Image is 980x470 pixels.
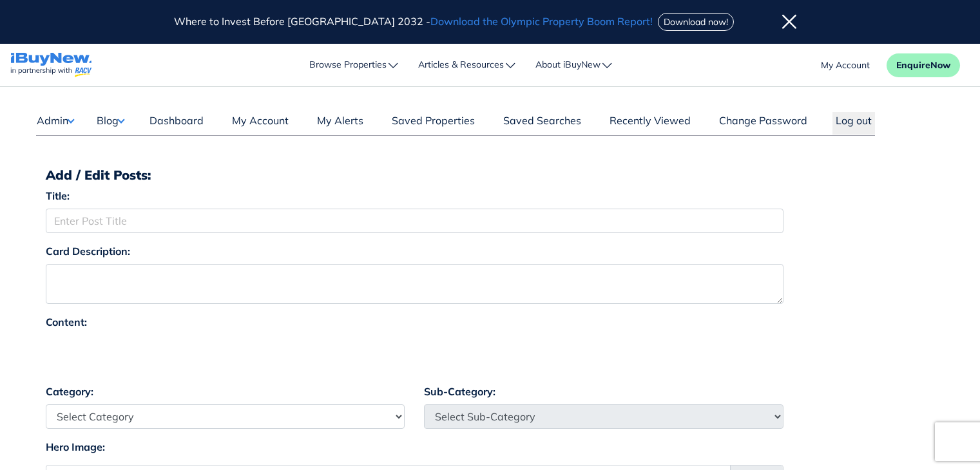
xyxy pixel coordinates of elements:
[46,385,93,398] strong: Category:
[716,113,811,135] a: Change Password
[10,50,92,81] a: navigations
[500,113,584,135] a: Saved Searches
[424,385,495,398] strong: Sub-Category:
[46,167,935,183] h3: Add / Edit Posts:
[46,209,783,233] input: 255 characters maximum
[96,112,124,129] button: Blog
[229,113,292,135] a: My Account
[832,112,875,135] button: Log out
[36,112,74,129] button: Admin
[606,113,694,135] a: Recently Viewed
[389,113,478,135] a: Saved Properties
[887,53,960,77] button: EnquireNow
[821,59,870,72] a: account
[174,15,655,28] span: Where to Invest Before [GEOGRAPHIC_DATA] 2032 -
[46,189,70,202] strong: Title:
[314,113,367,135] a: My Alerts
[46,245,130,258] strong: Card Description:
[930,59,950,71] span: Now
[46,315,87,328] strong: Content:
[146,113,207,135] a: Dashboard
[430,15,653,28] span: Download the Olympic Property Boom Report!
[46,440,105,453] strong: Hero Image:
[658,13,734,31] button: Download now!
[10,53,92,78] img: logo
